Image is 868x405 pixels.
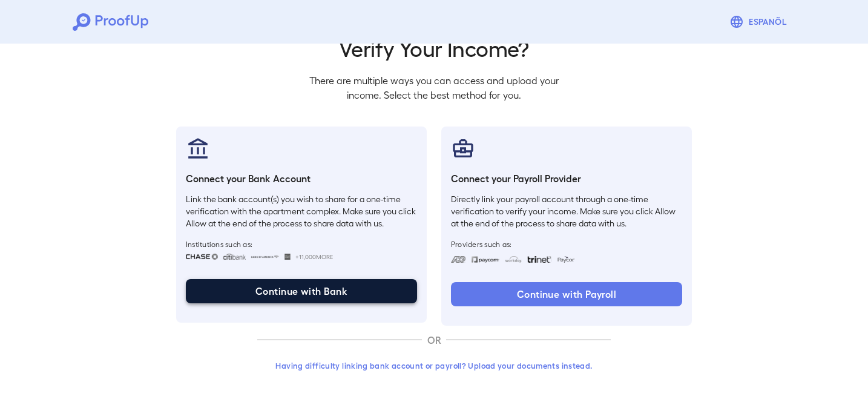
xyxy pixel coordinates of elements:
[451,193,682,229] p: Directly link your payroll account through a one-time verification to verify your income. Make su...
[257,355,611,377] button: Having difficulty linking bank account or payroll? Upload your documents instead.
[300,73,568,102] p: There are multiple ways you can access and upload your income. Select the best method for you.
[186,193,417,229] p: Link the bank account(s) you wish to share for a one-time verification with the apartment complex...
[527,256,551,263] img: trinet.svg
[223,254,246,260] img: citibank.svg
[251,254,280,260] img: bankOfAmerica.svg
[505,256,522,263] img: workday.svg
[451,239,682,249] span: Providers such as:
[451,171,682,186] h6: Connect your Payroll Provider
[186,254,218,260] img: chase.svg
[471,256,500,263] img: paycom.svg
[186,239,417,249] span: Institutions such as:
[451,256,466,263] img: adp.svg
[556,256,575,263] img: paycon.svg
[186,136,210,160] img: bankAccount.svg
[186,279,417,303] button: Continue with Bank
[284,254,291,260] img: wellsfargo.svg
[295,252,333,262] span: +11,000 More
[422,333,446,347] p: OR
[451,136,475,160] img: payrollProvider.svg
[186,171,417,186] h6: Connect your Bank Account
[451,282,682,306] button: Continue with Payroll
[725,10,795,34] button: Espanõl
